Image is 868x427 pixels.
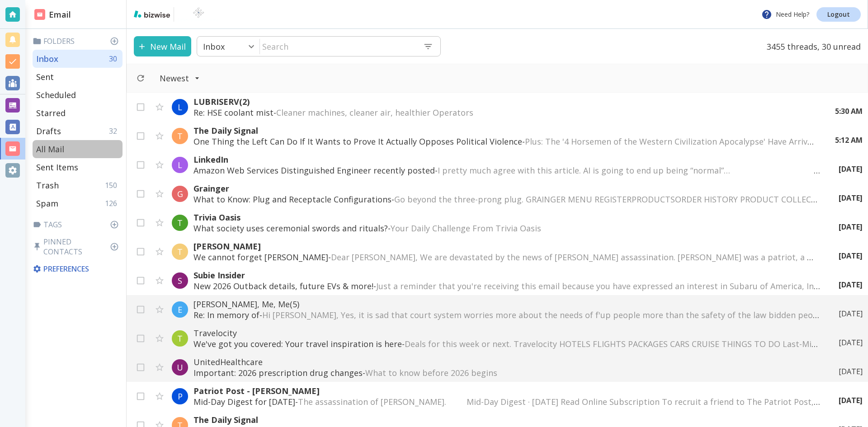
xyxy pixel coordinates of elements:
p: Need Help? [761,9,809,20]
p: Spam [36,198,58,209]
p: Pinned Contacts [33,237,123,257]
p: [PERSON_NAME], Me, Me (5) [193,299,821,310]
p: 5:12 AM [835,135,863,145]
div: Trash150 [33,176,123,194]
p: [PERSON_NAME] [193,241,821,252]
p: Patriot Post - [PERSON_NAME] [193,385,821,396]
p: [DATE] [839,338,863,347]
p: Tags [33,220,123,230]
p: Scheduled [36,89,76,100]
div: Preferences [31,260,123,277]
p: Inbox [203,41,225,52]
p: Logout [827,11,850,18]
input: Search [260,37,416,56]
p: Travelocity [193,328,821,338]
img: BioTech International [178,7,219,22]
img: bizwise [134,10,170,18]
div: Drafts32 [33,122,123,140]
span: Cleaner machines, cleaner air, healthier Operators ͏ ͏ ͏ ͏ ͏ ͏ ͏ ͏ ͏ ͏ ͏ ͏ ͏ ͏ ͏ ͏ ͏ ͏ ͏ ͏ ͏ ͏ ͏ ... [276,107,643,118]
p: G [177,188,183,199]
p: Starred [36,108,66,118]
p: LinkedIn [193,154,821,165]
p: 30 [109,54,121,64]
p: UnitedHealthcare [193,357,821,367]
p: 32 [109,126,121,136]
button: Refresh [132,70,149,86]
p: [DATE] [839,309,863,319]
p: Folders [33,36,123,46]
p: Trivia Oasis [193,212,821,223]
p: Mid-Day Digest for [DATE] - [193,396,821,407]
div: Sent [33,68,123,86]
img: DashboardSidebarEmail.svg [34,9,45,20]
p: 150 [105,180,121,190]
p: 126 [105,198,121,208]
p: [DATE] [839,280,863,290]
p: LUBRISERV (2) [193,96,817,107]
p: Sent [36,71,54,82]
p: T [177,131,183,141]
p: Sent Items [36,162,78,173]
div: All Mail [33,140,123,158]
p: T [177,333,183,344]
p: T [177,217,183,228]
p: What to Know: Plug and Receptacle Configurations - [193,194,821,205]
p: E [178,304,182,315]
p: Re: In memory of - [193,310,821,320]
p: We've got you covered: Your travel inspiration is here - [193,338,821,349]
p: One Thing the Left Can Do If It Wants to Prove It Actually Opposes Political Violence - [193,136,817,147]
p: Grainger [193,183,821,194]
p: All Mail [36,144,64,155]
p: S [178,275,182,286]
p: Trash [36,180,59,191]
p: L [178,160,182,170]
p: Re: HSE coolant mist - [193,107,817,118]
h2: Email [34,9,71,21]
p: Preferences [33,264,121,274]
p: Subie Insider [193,270,821,281]
p: What society uses ceremonial swords and rituals? - [193,223,821,234]
button: Filter [151,68,209,88]
p: 3455 threads, 30 unread [761,36,861,56]
div: Spam126 [33,194,123,212]
span: Your Daily Challenge From Trivia Oasis ‌ ‌ ‌ ‌ ‌ ‌ ‌ ‌ ‌ ‌ ‌ ‌ ‌ ‌ ‌ ‌ ‌ ‌ ‌ ‌ ‌ ‌ ‌ ‌ ‌ ‌ ‌ ‌ ‌ ... [391,223,724,234]
p: [DATE] [839,193,863,203]
p: [DATE] [839,395,863,405]
p: Inbox [36,53,58,64]
div: Sent Items [33,158,123,176]
p: Amazon Web Services Distinguished Engineer recently posted - [193,165,821,176]
p: We cannot forget [PERSON_NAME] - [193,252,821,263]
p: Drafts [36,126,61,136]
span: What to know before 2026 begins ‌ ‌ ‌ ‌ ‌ ‌ ‌ ‌ ‌ ‌ ‌ ‌ ‌ ‌ ‌ ‌ ‌ ‌ ‌ ‌ ‌ ‌ ‌ ‌ ‌ ‌ ‌ ‌ ‌ ‌ ‌ ‌ ‌... [365,367,689,378]
a: Logout [816,7,861,22]
p: [DATE] [839,222,863,232]
p: U [177,362,183,373]
p: [DATE] [839,366,863,376]
p: The Daily Signal [193,125,817,136]
p: T [177,246,183,257]
button: New Mail [134,36,191,56]
p: New 2026 Outback details, future EVs & more! - [193,281,821,291]
p: [DATE] [839,251,863,261]
div: Inbox30 [33,50,123,68]
p: P [178,391,183,402]
div: Starred [33,104,123,122]
p: 5:30 AM [835,106,863,116]
p: [DATE] [839,164,863,174]
div: Scheduled [33,86,123,104]
p: The Daily Signal [193,414,821,425]
p: L [178,102,182,113]
p: Important: 2026 prescription drug changes - [193,367,821,378]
